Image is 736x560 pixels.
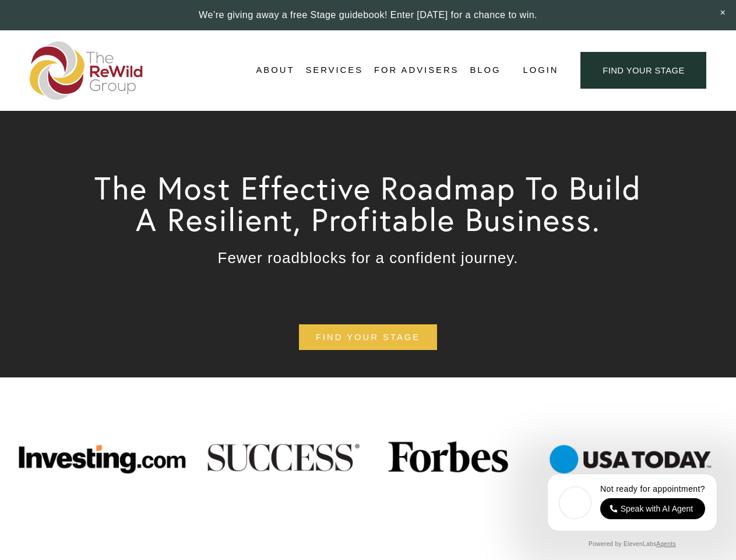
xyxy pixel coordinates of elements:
[523,62,558,78] a: Login
[30,41,144,100] img: The ReWild Group
[305,62,363,78] span: Services
[94,168,652,239] span: The Most Effective Roadmap To Build A Resilient, Profitable Business.
[218,249,519,267] span: Fewer roadblocks for a confident journey.
[470,62,501,79] a: Blog
[256,62,294,78] span: About
[580,52,706,89] a: find your stage
[374,62,459,79] a: For Advisers
[305,62,363,79] a: folder dropdown
[299,324,437,351] a: find your stage
[256,62,294,79] a: folder dropdown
